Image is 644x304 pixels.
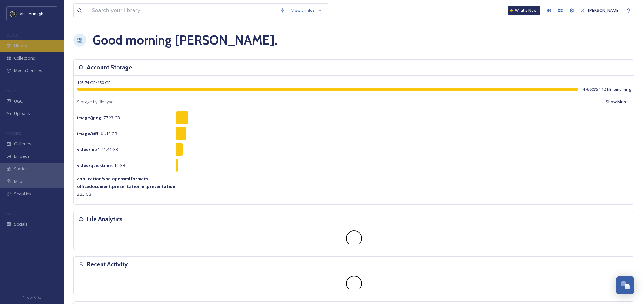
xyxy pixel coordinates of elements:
[77,115,102,120] strong: image/jpeg :
[6,131,21,136] span: WIDGETS
[14,191,32,197] span: SnapLink
[93,31,277,50] h1: Good morning [PERSON_NAME] .
[288,4,325,17] a: View all files
[77,147,118,152] span: 41.44 GB
[14,68,42,74] span: Media Centres
[14,55,35,61] span: Collections
[616,276,634,294] button: Open Chat
[23,293,41,301] a: Privacy Policy
[14,98,23,104] span: UGC
[77,176,177,189] strong: application/vnd.openxmlformats-officedocument.presentationml.presentation :
[87,63,132,72] h3: Account Storage
[14,221,27,227] span: Socials
[77,115,120,120] span: 77.23 GB
[77,131,100,136] strong: image/tiff :
[14,141,31,147] span: Galleries
[77,163,113,168] strong: video/quicktime :
[20,11,43,17] span: Visit Armagh
[87,214,123,224] h3: File Analytics
[77,176,177,197] span: 2.23 GB
[77,147,101,152] strong: video/mp4 :
[6,88,20,93] span: COLLECT
[14,153,30,159] span: Embeds
[10,11,17,17] img: THE-FIRST-PLACE-VISIT-ARMAGH.COM-BLACK.jpg
[14,178,25,185] span: Maps
[14,43,27,49] span: Library
[14,111,30,117] span: Uploads
[77,99,114,105] span: Storage by file type
[23,295,41,300] span: Privacy Policy
[87,260,128,269] h3: Recent Activity
[597,96,631,108] button: Show More
[14,166,28,172] span: Stories
[508,6,540,15] a: What's New
[77,131,117,136] span: 61.19 GB
[77,80,111,85] span: 195.74 GB / 150 GB
[588,7,620,13] span: [PERSON_NAME]
[88,4,277,18] input: Search your library
[581,86,631,92] span: -47960354.12 kB remaining
[77,163,125,168] span: 10 GB
[6,33,18,38] span: MEDIA
[6,211,19,216] span: SOCIALS
[578,4,623,17] a: [PERSON_NAME]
